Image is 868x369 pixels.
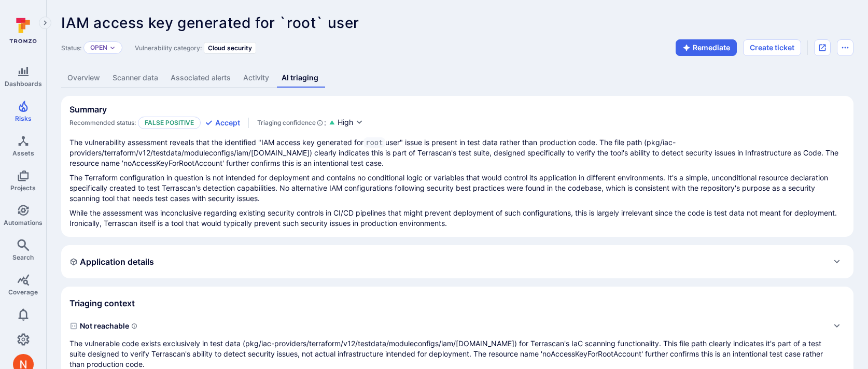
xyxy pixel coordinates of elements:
[363,137,385,148] code: root
[138,117,201,129] p: False positive
[676,39,737,56] button: Remediate
[39,17,51,29] button: Expand navigation menu
[743,39,801,56] button: Create ticket
[69,318,824,334] span: Not reachable
[69,104,107,115] h2: Summary
[4,219,43,226] span: Automations
[164,68,237,88] a: Associated alerts
[69,173,845,204] p: The Terraform configuration in question is not intended for deployment and contains no conditiona...
[12,253,34,261] span: Search
[61,14,359,32] span: IAM access key generated for `root` user
[69,298,135,308] h2: Triaging context
[15,115,32,122] span: Risks
[205,118,240,128] button: Accept
[69,137,845,168] p: The vulnerability assessment reveals that the identified "IAM access key generated for user" issu...
[69,257,154,267] h2: Application details
[837,39,853,56] button: Options menu
[61,44,81,52] span: Status:
[12,149,34,157] span: Assets
[61,68,106,88] a: Overview
[90,44,107,52] button: Open
[204,42,256,54] div: Cloud security
[61,68,853,88] div: Vulnerability tabs
[131,323,137,329] svg: Indicates if a vulnerability code, component, function or a library can actually be reached or in...
[275,68,325,88] a: AI triaging
[338,117,353,127] span: High
[338,117,363,128] button: High
[257,118,316,128] span: Triaging confidence
[61,245,853,278] div: Expand
[5,80,42,88] span: Dashboards
[69,208,845,229] p: While the assessment was inconclusive regarding existing security controls in CI/CD pipelines tha...
[257,118,326,128] div: :
[814,39,831,56] div: Open original issue
[69,119,136,126] span: Recommended status:
[10,184,36,192] span: Projects
[109,45,116,51] button: Expand dropdown
[8,288,38,296] span: Coverage
[41,19,49,27] i: Expand navigation menu
[135,44,202,52] span: Vulnerability category:
[317,118,323,128] svg: AI Triaging Agent self-evaluates the confidence behind recommended status based on the depth and ...
[237,68,275,88] a: Activity
[106,68,164,88] a: Scanner data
